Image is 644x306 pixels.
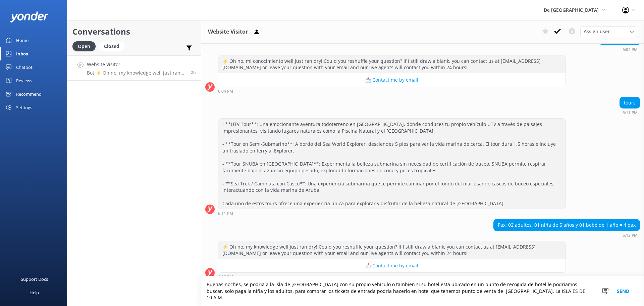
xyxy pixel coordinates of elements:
[201,276,644,306] textarea: Buenas noches, se podria a la isla de [GEOGRAPHIC_DATA] con su propio vehiculo o tambien si su ho...
[610,276,636,306] button: Send
[218,275,233,279] strong: 6:13 PM
[218,55,566,73] div: ⚡ Oh no, mi conocimiento well just ran dry! Could you reshuffle your question? If I still draw a ...
[218,212,233,216] strong: 6:11 PM
[72,41,96,51] div: Open
[16,101,32,114] div: Settings
[623,48,638,52] strong: 6:04 PM
[584,28,610,35] span: Assign user
[599,47,640,52] div: Sep 26 2025 06:04pm (UTC -04:00) America/Caracas
[544,7,599,13] span: De [GEOGRAPHIC_DATA]
[16,34,29,47] div: Home
[494,219,640,231] div: Pax: 02 adultos, 01 niña de 5 años y 01 bebé de 1 año = 4 pax
[580,26,637,37] div: Assign User
[16,74,32,87] div: Reviews
[218,259,566,272] button: 📩 Contact me by email
[99,42,128,50] a: Closed
[218,241,566,259] div: ⚡ Oh no, my knowledge well just ran dry! Could you reshuffle your question? If I still draw a bla...
[30,286,39,299] div: Help
[87,70,186,76] p: Bot: ⚡ Oh no, my knowledge well just ran dry! Could you reshuffle your question? If I still draw ...
[16,60,33,74] div: Chatbot
[72,25,196,38] h2: Conversations
[493,233,640,237] div: Sep 26 2025 06:13pm (UTC -04:00) America/Caracas
[208,28,248,36] h3: Website Visitor
[218,274,566,279] div: Sep 26 2025 06:13pm (UTC -04:00) America/Caracas
[623,111,638,115] strong: 6:11 PM
[620,97,640,108] div: tours
[218,73,566,87] button: 📩 Contact me by email
[21,272,48,286] div: Support Docs
[72,42,99,50] a: Open
[16,47,29,60] div: Inbox
[67,55,201,81] a: Website VisitorBot:⚡ Oh no, my knowledge well just ran dry! Could you reshuffle your question? If...
[16,87,42,101] div: Recommend
[10,11,49,23] img: yonder-white-logo.png
[218,89,233,93] strong: 6:04 PM
[218,119,566,209] div: - **UTV Tour**: Una emocionante aventura todoterreno en [GEOGRAPHIC_DATA], donde conduces tu prop...
[620,110,640,115] div: Sep 26 2025 06:11pm (UTC -04:00) America/Caracas
[191,70,196,75] span: Sep 26 2025 06:13pm (UTC -04:00) America/Caracas
[218,211,566,216] div: Sep 26 2025 06:11pm (UTC -04:00) America/Caracas
[99,41,124,51] div: Closed
[87,61,186,68] h4: Website Visitor
[623,233,638,237] strong: 6:13 PM
[218,89,566,93] div: Sep 26 2025 06:04pm (UTC -04:00) America/Caracas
